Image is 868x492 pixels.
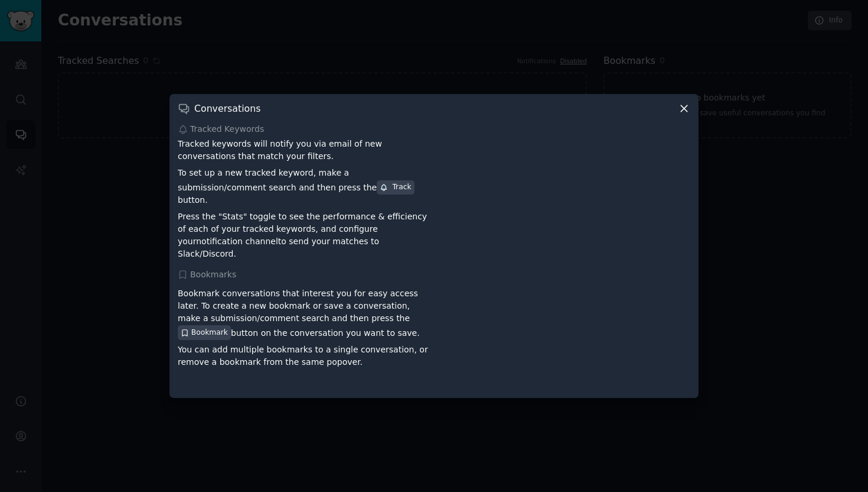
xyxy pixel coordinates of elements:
div: Tracked Keywords [178,123,690,135]
h3: Conversations [194,102,260,115]
iframe: YouTube video player [438,138,690,244]
p: Tracked keywords will notify you via email of new conversations that match your filters. [178,138,430,163]
span: Bookmark [191,328,228,338]
div: Track [380,182,411,193]
p: You can add multiple bookmarks to a single conversation, or remove a bookmark from the same popover. [178,344,430,368]
a: notification channel [196,237,278,246]
iframe: YouTube video player [438,283,690,390]
p: Bookmark conversations that interest you for easy access later. To create a new bookmark or save ... [178,287,430,339]
p: Press the "Stats" toggle to see the performance & efficiency of each of your tracked keywords, an... [178,211,430,260]
div: Bookmarks [178,268,690,281]
p: To set up a new tracked keyword, make a submission/comment search and then press the button. [178,167,430,206]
